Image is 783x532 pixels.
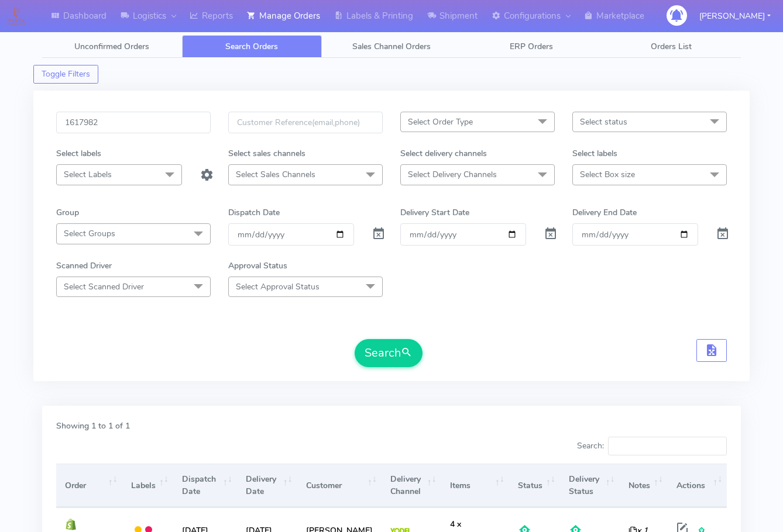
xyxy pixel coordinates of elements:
[64,228,115,239] span: Select Groups
[228,147,305,160] label: Select sales channels
[408,116,473,127] span: Select Order Type
[56,112,211,133] input: Order Id
[577,437,727,455] label: Search:
[408,169,497,180] span: Select Delivery Channels
[56,420,130,432] label: Showing 1 to 1 of 1
[382,464,441,507] th: Delivery Channel: activate to sort column ascending
[352,41,431,52] span: Sales Channel Orders
[580,116,627,127] span: Select status
[74,41,149,52] span: Unconfirmed Orders
[225,41,278,52] span: Search Orders
[668,464,727,507] th: Actions: activate to sort column ascending
[572,206,637,219] label: Delivery End Date
[56,206,79,219] label: Group
[580,169,635,180] span: Select Box size
[236,281,320,292] span: Select Approval Status
[228,112,383,133] input: Customer Reference(email,phone)
[64,281,144,292] span: Select Scanned Driver
[42,35,741,58] ul: Tabs
[56,464,122,507] th: Order: activate to sort column ascending
[56,260,112,272] label: Scanned Driver
[400,147,487,160] label: Select delivery channels
[228,260,287,272] label: Approval Status
[64,169,112,180] span: Select Labels
[236,169,315,180] span: Select Sales Channels
[56,147,101,160] label: Select labels
[441,464,509,507] th: Items: activate to sort column ascending
[620,464,668,507] th: Notes: activate to sort column ascending
[509,464,560,507] th: Status: activate to sort column ascending
[510,41,553,52] span: ERP Orders
[297,464,381,507] th: Customer: activate to sort column ascending
[122,464,173,507] th: Labels: activate to sort column ascending
[237,464,297,507] th: Delivery Date: activate to sort column ascending
[65,519,77,530] img: shopify.png
[651,41,692,52] span: Orders List
[691,4,779,28] button: [PERSON_NAME]
[228,206,280,219] label: Dispatch Date
[608,437,727,455] input: Search:
[33,65,98,84] button: Toggle Filters
[560,464,620,507] th: Delivery Status: activate to sort column ascending
[572,147,617,160] label: Select labels
[400,206,469,219] label: Delivery Start Date
[355,339,423,367] button: Search
[173,464,237,507] th: Dispatch Date: activate to sort column ascending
